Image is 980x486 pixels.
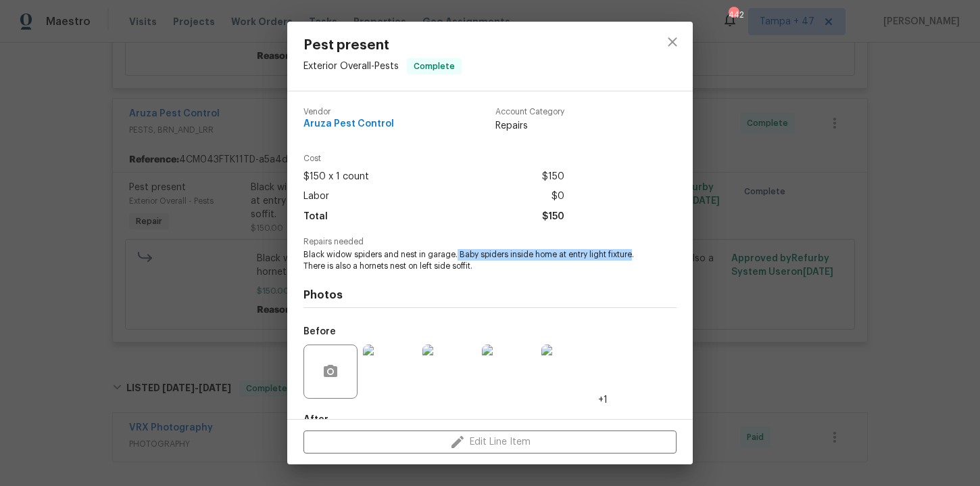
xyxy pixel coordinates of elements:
[303,119,394,129] span: Aruza Pest Control
[303,187,329,206] span: Labor
[495,108,564,116] span: Account Category
[303,167,369,187] span: $150 x 1 count
[303,327,336,336] h5: Before
[303,415,328,424] h5: After
[303,238,677,246] span: Repairs needed
[303,288,677,302] h4: Photos
[408,60,460,73] span: Complete
[495,119,564,133] span: Repairs
[552,187,564,206] span: $0
[729,8,738,22] div: 442
[303,108,394,116] span: Vendor
[303,249,639,272] span: Black widow spiders and nest in garage. Baby spiders inside home at entry light fixture. There is...
[303,154,564,163] span: Cost
[542,207,564,227] span: $150
[542,167,564,187] span: $150
[656,26,689,58] button: close
[598,393,608,407] span: +1
[303,207,328,227] span: Total
[303,62,399,71] span: Exterior Overall - Pests
[303,38,462,53] span: Pest present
